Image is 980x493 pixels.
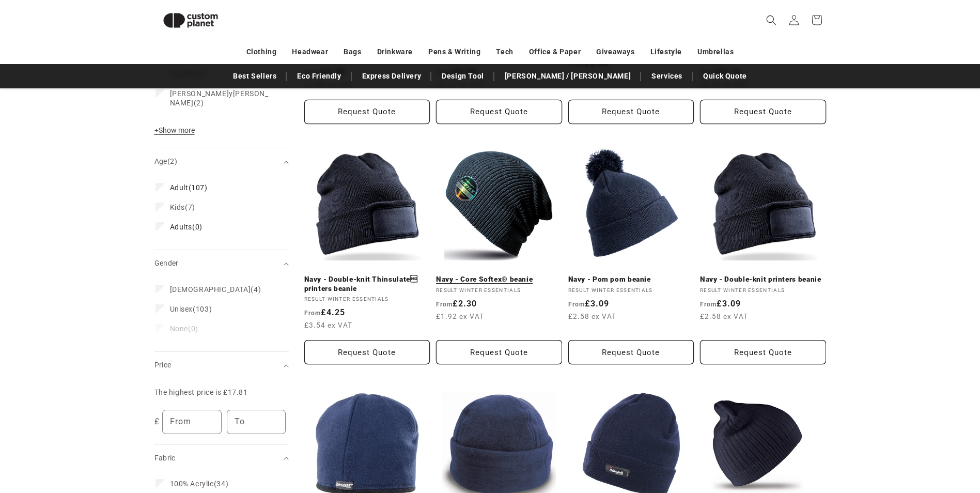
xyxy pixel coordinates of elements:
a: Best Sellers [228,67,282,85]
button: Request Quote [568,340,694,364]
span: [DEMOGRAPHIC_DATA] [170,285,251,294]
a: Office & Paper [529,43,581,61]
span: Fabric [154,454,176,462]
button: Request Quote [700,340,826,364]
a: Eco Friendly [292,67,346,85]
span: (0) [170,222,203,232]
button: Request Quote [700,100,826,124]
a: Bags [344,43,361,61]
span: The highest price is £17.81 [154,388,248,396]
span: (107) [170,183,208,192]
a: Giveaways [596,43,634,61]
span: Adult [170,183,189,192]
a: Navy - Pom pom beanie [568,275,694,284]
a: Design Tool [437,67,489,85]
a: Lifestyle [650,43,682,61]
a: Clothing [246,43,277,61]
span: Unisex [170,305,193,313]
iframe: Chat Widget [807,381,980,493]
button: Show more [154,126,198,140]
summary: Fabric (0 selected) [154,445,289,471]
a: Headwear [292,43,328,61]
span: 100% Acrylic [170,480,214,488]
button: Request Quote [304,100,430,124]
span: (103) [170,304,212,314]
span: Kids [170,203,185,211]
span: (2) [167,157,177,165]
span: Age [154,157,177,165]
summary: Gender (0 selected) [154,250,289,276]
a: Pens & Writing [428,43,480,61]
button: Request Quote [304,340,430,364]
span: (7) [170,203,195,212]
summary: Price [154,352,289,378]
button: Request Quote [436,100,562,124]
span: £ [154,414,160,429]
summary: Search [760,9,783,32]
span: (2) [170,89,271,107]
a: Services [646,67,688,85]
span: Price [154,361,172,369]
button: Request Quote [568,100,694,124]
span: (34) [170,479,229,488]
a: Tech [496,43,513,61]
a: Navy - Core Softex® beanie [436,275,562,284]
a: Umbrellas [697,43,734,61]
span: (4) [170,285,261,294]
a: [PERSON_NAME] / [PERSON_NAME] [500,67,636,85]
span: Adults [170,223,193,231]
button: Request Quote [436,340,562,364]
span: Show more [154,126,195,134]
a: Navy - Double-knit Thinsulate printers beanie [304,275,430,293]
span: Gender [154,259,179,267]
a: Quick Quote [698,67,752,85]
summary: Age (2 selected) [154,148,289,175]
img: Custom Planet [154,4,227,37]
span: [PERSON_NAME]y[PERSON_NAME] [170,89,269,107]
a: Express Delivery [357,67,427,85]
a: Navy - Double-knit printers beanie [700,275,826,284]
span: + [154,126,159,134]
a: Drinkware [377,43,413,61]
